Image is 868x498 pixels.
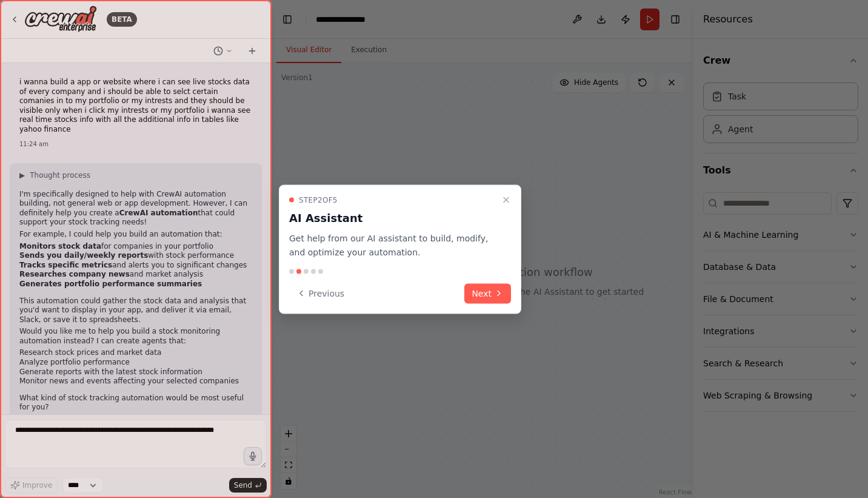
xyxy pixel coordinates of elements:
button: Hide left sidebar [279,11,296,28]
button: Close walkthrough [499,193,513,207]
button: Previous [289,283,352,303]
h3: AI Assistant [289,210,496,227]
button: Next [464,283,511,303]
p: Get help from our AI assistant to build, modify, and optimize your automation. [289,232,496,260]
span: Step 2 of 5 [299,195,338,205]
